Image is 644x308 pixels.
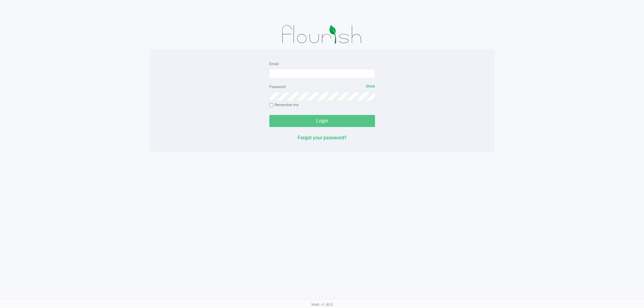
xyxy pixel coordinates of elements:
label: Email [269,61,279,67]
button: Forgot your password? [298,134,347,141]
label: Remember me [269,102,298,108]
label: Password [269,84,286,90]
input: Remember me [269,103,274,107]
span: Web: v1.40.0 [311,302,333,307]
span: Show [366,84,375,88]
